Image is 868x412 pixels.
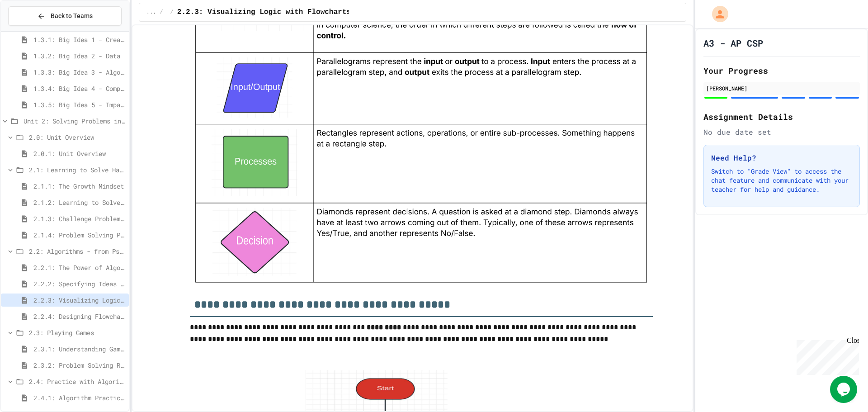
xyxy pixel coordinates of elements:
[33,279,125,289] span: 2.2.2: Specifying Ideas with Pseudocode
[4,4,62,57] div: Chat with us now!Close
[703,127,860,137] div: No due date set
[33,198,125,207] span: 2.1.2: Learning to Solve Hard Problems
[33,181,125,191] span: 2.1.1: The Growth Mindset
[33,230,125,240] span: 2.1.4: Problem Solving Practice
[711,167,852,194] p: Switch to "Grade View" to access the chat feature and communicate with your teacher for help and ...
[703,64,860,77] h2: Your Progress
[706,84,857,92] div: [PERSON_NAME]
[29,377,125,386] span: 2.4: Practice with Algorithms
[830,376,859,403] iframe: chat widget
[177,7,351,18] span: 2.2.3: Visualizing Logic with Flowcharts
[33,312,125,321] span: 2.2.4: Designing Flowcharts
[33,393,125,403] span: 2.4.1: Algorithm Practice Exercises
[703,110,860,123] h2: Assignment Details
[160,9,163,16] span: /
[33,51,125,61] span: 1.3.2: Big Idea 2 - Data
[33,214,125,223] span: 2.1.3: Challenge Problem - The Bridge
[703,4,731,24] div: My Account
[793,336,859,375] iframe: chat widget
[33,295,125,305] span: 2.2.3: Visualizing Logic with Flowcharts
[33,360,125,370] span: 2.3.2: Problem Solving Reflection
[711,152,852,163] h3: Need Help?
[33,344,125,354] span: 2.3.1: Understanding Games with Flowcharts
[29,246,125,256] span: 2.2: Algorithms - from Pseudocode to Flowcharts
[33,263,125,272] span: 2.2.1: The Power of Algorithms
[29,328,125,337] span: 2.3: Playing Games
[24,116,125,126] span: Unit 2: Solving Problems in Computer Science
[51,11,93,21] span: Back to Teams
[8,6,122,26] button: Back to Teams
[33,100,125,109] span: 1.3.5: Big Idea 5 - Impact of Computing
[703,37,763,49] h1: A3 - AP CSP
[29,133,125,142] span: 2.0: Unit Overview
[33,149,125,158] span: 2.0.1: Unit Overview
[170,9,174,16] span: /
[33,67,125,77] span: 1.3.3: Big Idea 3 - Algorithms and Programming
[146,9,156,16] span: ...
[29,165,125,175] span: 2.1: Learning to Solve Hard Problems
[33,84,125,93] span: 1.3.4: Big Idea 4 - Computing Systems and Networks
[33,35,125,44] span: 1.3.1: Big Idea 1 - Creative Development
